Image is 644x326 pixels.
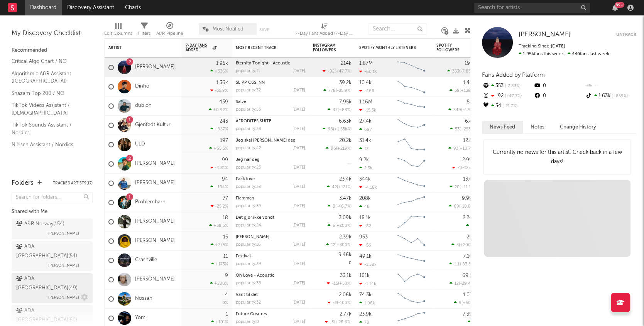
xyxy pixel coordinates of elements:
div: 69.5k [462,273,475,278]
div: [DATE] [292,88,305,93]
div: -4.18k [359,185,377,190]
div: +0.92 % [209,107,228,112]
a: Nielsen Assistant / Nordics [12,140,85,149]
div: [DATE] [292,69,305,73]
input: Search... [368,23,426,35]
div: [DATE] [292,146,305,150]
span: +50 % [463,301,474,305]
div: Filters [138,29,150,38]
span: +11.1 % [461,185,474,189]
span: Tracking Since: [DATE] [519,44,565,49]
span: +200 % [336,224,350,228]
div: AFRODITES SUITE [236,119,305,123]
span: 86 [331,147,336,151]
div: 344k [359,177,371,182]
a: SLIPP OSS INN [236,81,265,85]
div: popularity: 39 [236,204,261,208]
div: -4.81 % [210,165,228,170]
div: 3.47k [339,196,352,201]
div: popularity: 32 [236,301,261,305]
div: ( ) [328,300,352,305]
div: 94 [222,177,228,182]
div: 3.09k [339,215,352,220]
div: Det gjør ikke vondt [236,216,305,220]
span: -125 % [462,166,474,170]
a: TikTok Sounds Assistant / Nordics [12,121,85,137]
span: 8 [333,204,335,209]
div: 74.3k [359,292,372,297]
div: ( ) [323,69,352,74]
span: +50 % [339,282,350,286]
span: 7-Day Fans Added [186,43,210,52]
div: 191k [465,61,475,66]
span: +200 % [460,243,474,247]
div: -15.5k [359,108,376,113]
div: +38.5 % [209,223,228,228]
svg: Chart title [394,289,429,309]
div: 214k [341,61,352,66]
span: 446 fans last week [519,52,609,56]
span: 12 [331,243,335,247]
div: popularity: 42 [236,146,261,150]
a: Algorithmic A&R Assistant ([GEOGRAPHIC_DATA]) [12,69,85,85]
div: [DATE] [292,223,305,228]
svg: Chart title [394,135,429,154]
div: 7-Day Fans Added (7-Day Fans Added) [295,29,353,38]
span: -18.8 % [460,204,474,209]
a: Salve [236,100,246,104]
a: Crashville [135,257,157,264]
div: 0 [313,251,352,270]
span: 69 [454,204,459,209]
div: 99 + [615,2,624,8]
div: 9.46k [338,252,352,257]
div: Fakk love [236,177,305,181]
div: 10.4k [359,80,372,85]
div: ( ) [328,223,352,228]
div: 1.63k [585,91,636,101]
div: popularity: 0 [236,320,259,324]
div: 4 [225,292,228,297]
div: 197 [220,138,228,143]
a: ADA [GEOGRAPHIC_DATA](54)[PERSON_NAME] [12,241,93,271]
div: 99 [222,157,228,162]
div: ( ) [450,281,475,286]
div: My Discovery Checklist [12,29,93,38]
div: ( ) [327,184,352,189]
div: Edit Columns [104,19,132,42]
span: +253 % [461,127,474,132]
div: Instagram Followers [313,43,340,52]
div: Spotify Monthly Listeners [359,46,417,50]
div: 2.99k [462,157,475,162]
div: SLIPP OSS INN [236,81,305,85]
a: [PERSON_NAME] [135,64,175,71]
a: [PERSON_NAME] [135,180,175,186]
span: 11 [454,262,458,267]
div: 2.3k [359,166,372,171]
span: 3 [456,243,459,247]
span: 1.95k fans this week [519,52,564,56]
div: 2.77k [340,312,352,317]
a: Problembarn [135,199,166,206]
svg: Chart title [394,251,429,270]
a: Future Creators [236,312,267,316]
div: popularity: 16 [236,243,261,247]
a: AFRODITES SUITE [236,119,271,123]
a: Nossan [135,296,152,302]
span: 47 [333,108,338,112]
div: [DATE] [292,127,305,131]
div: 697 [359,127,372,132]
div: ( ) [454,300,475,305]
div: +101 % [211,319,228,324]
div: 6.63k [339,119,352,124]
div: Eternity Tonight - Acoustic [236,61,305,66]
div: Flammen [236,196,305,201]
svg: Chart title [394,193,429,212]
a: [PERSON_NAME] [236,235,269,239]
a: Eternity Tonight - Acoustic [236,61,290,66]
div: [DATE] [292,262,305,266]
div: -82 [359,223,371,228]
div: [DATE] [292,108,305,112]
div: ( ) [323,88,352,93]
div: +65.5 % [209,146,228,151]
div: A&R Pipeline [156,19,183,42]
